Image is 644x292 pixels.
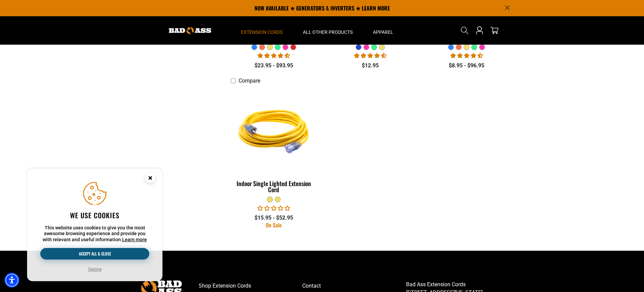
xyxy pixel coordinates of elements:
img: Bad Ass Extension Cords [169,27,211,34]
button: Decline [86,266,104,273]
div: $15.95 - $52.95 [231,214,317,222]
a: Open this option [474,16,485,45]
h2: We use cookies [40,211,149,220]
a: Shop Extension Cords [199,280,303,291]
aside: Cookie Consent [27,169,162,282]
div: Accessibility Menu [4,273,19,288]
button: Close this option [138,169,162,189]
div: $12.95 [327,62,413,70]
summary: Apparel [363,16,403,45]
span: 4.36 stars [354,52,386,59]
div: On Sale [231,222,317,228]
span: Apparel [373,29,393,35]
a: Yellow Indoor Single Lighted Extension Cord [231,88,317,197]
div: Indoor Single Lighted Extension Cord [231,180,317,193]
button: Accept all & close [40,248,149,260]
span: Compare [239,77,260,84]
a: This website uses cookies to give you the most awesome browsing experience and provide you with r... [122,237,147,242]
span: 0.00 stars [258,205,290,211]
span: 4.40 stars [258,52,290,59]
span: All Other Products [303,29,353,35]
span: Extension Cords [241,29,283,35]
a: cart [489,26,500,35]
summary: All Other Products [293,16,363,45]
div: $8.95 - $96.95 [423,62,510,70]
summary: Search [459,25,470,36]
summary: Extension Cords [231,16,293,45]
a: Contact [302,280,406,291]
div: $23.95 - $93.95 [231,62,317,70]
p: This website uses cookies to give you the most awesome browsing experience and provide you with r... [40,225,149,243]
img: Yellow [231,91,316,169]
span: 4.33 stars [450,52,483,59]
